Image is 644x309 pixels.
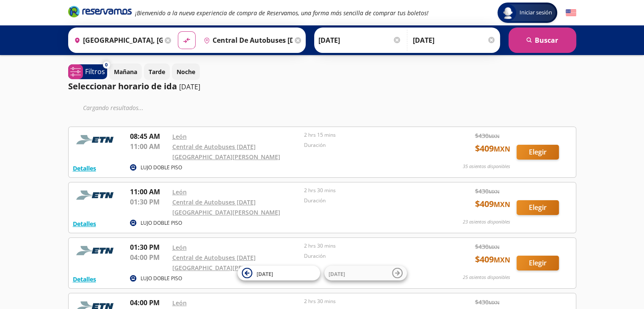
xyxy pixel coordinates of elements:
[489,188,500,195] small: MXN
[517,200,559,215] button: Elegir
[130,252,168,262] p: 04:00 PM
[475,131,500,140] span: $ 430
[114,67,137,76] p: Mañana
[130,141,168,152] p: 11:00 AM
[475,253,510,266] span: $ 409
[475,142,510,155] span: $ 409
[516,8,556,17] span: Iniciar sesión
[475,242,500,251] span: $ 430
[73,275,96,284] button: Detalles
[130,298,168,308] p: 04:00 PM
[475,298,500,306] span: $ 430
[304,131,432,139] p: 2 hrs 15 mins
[475,198,510,210] span: $ 409
[489,299,500,306] small: MXN
[509,28,576,53] button: Buscar
[172,254,280,272] a: Central de Autobuses [DATE][GEOGRAPHIC_DATA][PERSON_NAME]
[475,187,500,196] span: $ 430
[68,5,132,20] a: Brand Logo
[172,63,200,80] button: Noche
[109,63,142,80] button: Mañana
[517,256,559,270] button: Elegir
[304,242,432,250] p: 2 hrs 30 mins
[130,242,168,252] p: 01:30 PM
[179,82,200,92] p: [DATE]
[172,198,280,216] a: Central de Autobuses [DATE][GEOGRAPHIC_DATA][PERSON_NAME]
[105,61,108,69] span: 0
[318,30,401,51] input: Elegir Fecha
[329,270,345,277] span: [DATE]
[494,255,510,265] small: MXN
[130,197,168,207] p: 01:30 PM
[489,244,500,250] small: MXN
[489,133,500,139] small: MXN
[172,243,187,251] a: León
[463,163,510,170] p: 35 asientos disponibles
[566,8,576,18] button: English
[304,141,432,149] p: Duración
[68,5,132,18] i: Brand Logo
[141,164,182,171] p: LUJO DOBLE PISO
[304,187,432,194] p: 2 hrs 30 mins
[172,132,187,141] a: León
[463,274,510,281] p: 25 asientos disponibles
[172,299,187,307] a: León
[413,30,496,51] input: Opcional
[73,219,96,228] button: Detalles
[130,131,168,141] p: 08:45 AM
[172,188,187,196] a: León
[257,270,273,277] span: [DATE]
[71,30,163,51] input: Buscar Origen
[73,131,119,148] img: RESERVAMOS
[177,67,195,76] p: Noche
[517,145,559,160] button: Elegir
[304,252,432,260] p: Duración
[83,104,144,112] em: Cargando resultados ...
[494,200,510,209] small: MXN
[200,30,293,51] input: Buscar Destino
[73,242,119,259] img: RESERVAMOS
[463,218,510,226] p: 23 asientos disponibles
[172,143,280,161] a: Central de Autobuses [DATE][GEOGRAPHIC_DATA][PERSON_NAME]
[494,144,510,154] small: MXN
[144,63,170,80] button: Tarde
[135,9,428,17] em: ¡Bienvenido a la nueva experiencia de compra de Reservamos, una forma más sencilla de comprar tus...
[73,164,96,173] button: Detalles
[141,219,182,227] p: LUJO DOBLE PISO
[130,187,168,197] p: 11:00 AM
[304,298,432,305] p: 2 hrs 30 mins
[73,187,119,204] img: RESERVAMOS
[324,266,407,281] button: [DATE]
[85,66,105,77] p: Filtros
[238,266,320,281] button: [DATE]
[149,67,165,76] p: Tarde
[68,80,177,93] p: Seleccionar horario de ida
[68,64,107,79] button: 0Filtros
[141,275,182,282] p: LUJO DOBLE PISO
[304,197,432,204] p: Duración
